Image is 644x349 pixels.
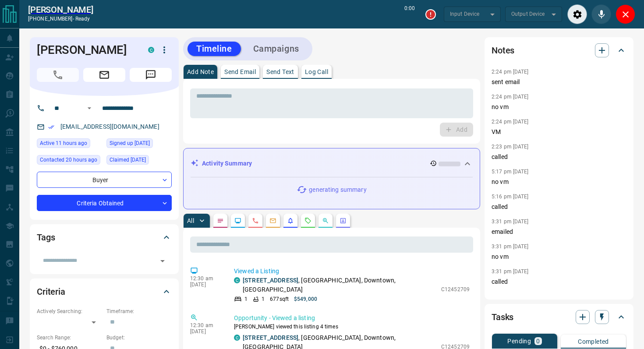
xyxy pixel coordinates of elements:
[28,4,93,15] a: [PERSON_NAME]
[492,277,626,286] p: called
[234,314,470,323] p: Opportunity - Viewed a listing
[591,4,611,24] div: Mute
[37,43,135,57] h1: [PERSON_NAME]
[492,268,529,275] p: 3:31 pm [DATE]
[106,155,172,167] div: Tue Jun 18 2024
[404,4,415,24] p: 0:00
[60,123,159,130] a: [EMAIL_ADDRESS][DOMAIN_NAME]
[492,102,626,112] p: no vm
[244,42,308,56] button: Campaigns
[37,195,172,211] div: Criteria Obtained
[492,43,514,57] h2: Notes
[441,286,470,293] p: C12452709
[340,217,347,224] svg: Agent Actions
[492,152,626,162] p: called
[37,227,172,248] div: Tags
[492,177,626,187] p: no vm
[492,94,529,100] p: 2:24 pm [DATE]
[536,338,540,344] p: 0
[269,217,276,224] svg: Emails
[492,252,626,261] p: no vm
[252,217,259,224] svg: Calls
[492,119,529,125] p: 2:24 pm [DATE]
[37,230,55,244] h2: Tags
[243,277,298,284] a: [STREET_ADDRESS]
[322,217,329,224] svg: Opportunities
[187,218,194,224] p: All
[75,16,90,22] span: ready
[84,103,95,113] button: Open
[243,276,437,294] p: , [GEOGRAPHIC_DATA], Downtown, [GEOGRAPHIC_DATA]
[492,227,626,236] p: emailed
[37,281,172,302] div: Criteria
[567,4,587,24] div: Audio Settings
[234,217,241,224] svg: Lead Browsing Activity
[234,277,240,283] div: condos.ca
[304,217,311,224] svg: Requests
[190,275,221,282] p: 12:30 am
[492,127,626,137] p: VM
[492,144,529,150] p: 2:23 pm [DATE]
[110,139,150,148] span: Signed up [DATE]
[294,295,317,303] p: $549,000
[305,69,328,75] p: Log Call
[492,194,529,200] p: 5:16 pm [DATE]
[244,295,248,303] p: 1
[492,78,626,87] p: sent email
[106,334,172,342] p: Budget:
[309,185,366,194] p: generating summary
[37,334,102,342] p: Search Range:
[40,155,97,164] span: Contacted 20 hours ago
[37,155,102,167] div: Tue Oct 14 2025
[28,15,93,23] p: [PHONE_NUMBER] -
[492,243,529,250] p: 3:31 pm [DATE]
[492,69,529,75] p: 2:24 pm [DATE]
[110,155,146,164] span: Claimed [DATE]
[106,307,172,315] p: Timeframe:
[190,328,221,335] p: [DATE]
[37,68,79,82] span: Call
[270,295,289,303] p: 677 sqft
[234,335,240,341] div: condos.ca
[156,255,169,267] button: Open
[492,202,626,212] p: called
[243,334,298,341] a: [STREET_ADDRESS]
[492,293,529,300] p: 3:30 pm [DATE]
[492,310,513,324] h2: Tasks
[492,169,529,175] p: 5:17 pm [DATE]
[37,285,65,299] h2: Criteria
[266,69,294,75] p: Send Text
[217,217,224,224] svg: Notes
[287,217,294,224] svg: Listing Alerts
[190,282,221,288] p: [DATE]
[262,295,265,303] p: 1
[148,47,154,53] div: condos.ca
[492,40,626,61] div: Notes
[37,172,172,188] div: Buyer
[234,323,470,331] p: [PERSON_NAME] viewed this listing 4 times
[83,68,125,82] span: Email
[616,4,635,24] div: Close
[202,159,252,168] p: Activity Summary
[224,69,256,75] p: Send Email
[188,42,241,56] button: Timeline
[106,138,172,151] div: Mon May 13 2024
[40,139,87,148] span: Active 11 hours ago
[48,124,54,130] svg: Email Verified
[190,322,221,328] p: 12:30 am
[191,155,473,172] div: Activity Summary
[492,307,626,328] div: Tasks
[234,267,470,276] p: Viewed a Listing
[492,219,529,225] p: 3:31 pm [DATE]
[507,338,531,344] p: Pending
[37,307,102,315] p: Actively Searching:
[578,338,609,345] p: Completed
[130,68,172,82] span: Message
[37,138,102,151] div: Wed Oct 15 2025
[187,69,214,75] p: Add Note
